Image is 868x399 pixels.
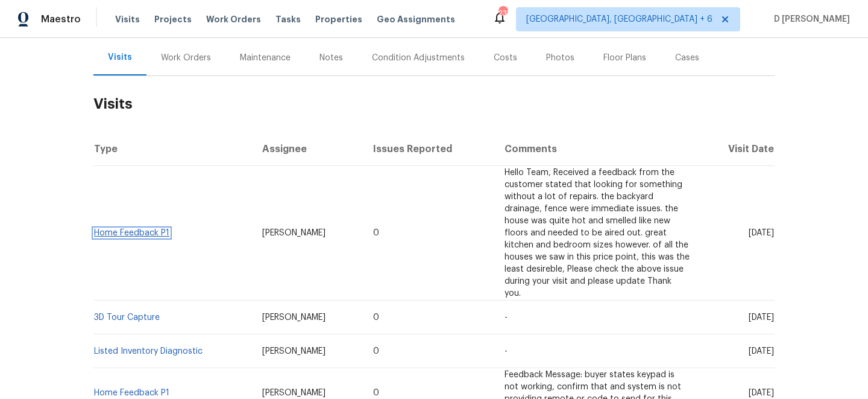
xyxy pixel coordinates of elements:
[240,52,291,64] div: Maintenance
[498,7,507,19] div: 232
[262,389,325,397] span: [PERSON_NAME]
[495,132,699,166] th: Comments
[749,229,774,237] span: [DATE]
[253,132,363,166] th: Assignee
[93,76,775,132] h2: Visits
[115,13,140,25] span: Visits
[546,52,574,64] div: Photos
[94,229,169,237] a: Home Feedback P1
[93,132,253,166] th: Type
[161,52,211,64] div: Work Orders
[494,52,517,64] div: Costs
[749,313,774,322] span: [DATE]
[769,13,850,25] span: D [PERSON_NAME]
[372,52,465,64] div: Condition Adjustments
[749,389,774,397] span: [DATE]
[94,347,203,356] a: Listed Inventory Diagnostic
[373,313,379,322] span: 0
[675,52,699,64] div: Cases
[275,15,301,24] span: Tasks
[505,313,508,322] span: -
[94,389,169,397] a: Home Feedback P1
[262,313,325,322] span: [PERSON_NAME]
[373,229,379,237] span: 0
[373,389,379,397] span: 0
[505,347,508,356] span: -
[206,13,261,25] span: Work Orders
[108,51,132,63] div: Visits
[363,132,495,166] th: Issues Reported
[603,52,646,64] div: Floor Plans
[262,229,325,237] span: [PERSON_NAME]
[505,168,690,298] span: Hello Team, Received a feedback from the customer stated that looking for something without a lot...
[699,132,775,166] th: Visit Date
[94,313,160,322] a: 3D Tour Capture
[377,13,455,25] span: Geo Assignments
[154,13,192,25] span: Projects
[749,347,774,356] span: [DATE]
[262,347,325,356] span: [PERSON_NAME]
[41,13,81,25] span: Maestro
[319,52,343,64] div: Notes
[526,13,712,25] span: [GEOGRAPHIC_DATA], [GEOGRAPHIC_DATA] + 6
[315,13,362,25] span: Properties
[373,347,379,356] span: 0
